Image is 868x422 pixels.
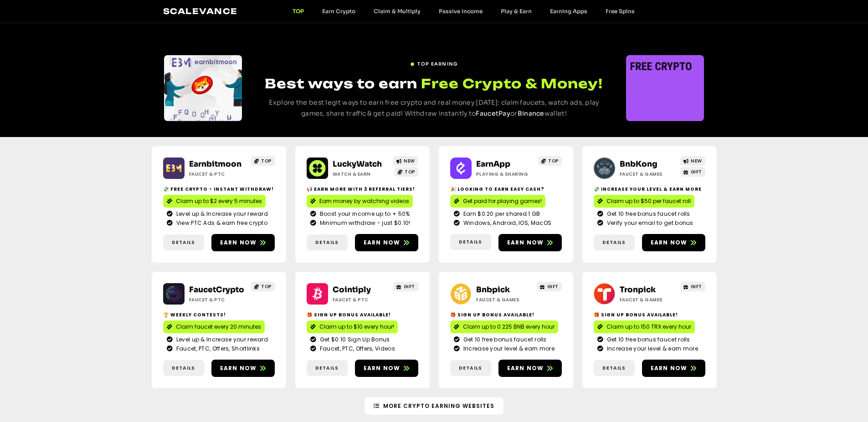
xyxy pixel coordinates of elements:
[211,360,275,377] a: Earn now
[174,336,268,344] span: Level up & Increase your reward
[602,239,626,246] span: Details
[383,402,494,410] span: More Crypto Earning Websites
[620,285,656,295] a: Tronpick
[620,171,677,178] h2: Faucet & Games
[220,364,257,372] span: Earn now
[450,195,545,208] a: Get paid for playing games!
[605,219,693,227] span: Verify your email to get bonus
[594,360,635,376] a: Details
[421,75,603,92] span: Free Crypto & Money!
[163,6,238,16] a: Scalevance
[476,159,510,169] a: EarnApp
[548,158,559,164] span: TOP
[461,336,547,344] span: Get 10 free bonus faucet rolls
[461,210,540,218] span: Earn $0.20 per shared 1 GB
[492,8,541,15] a: Play & Earn
[189,171,246,178] h2: Faucet & PTC
[189,296,246,303] h2: Faucet & PTC
[355,234,418,251] a: Earn now
[537,282,562,291] a: GIFT
[364,239,401,247] span: Earn now
[405,168,415,175] span: TOP
[315,365,339,371] span: Details
[404,158,415,164] span: NEW
[680,282,705,291] a: GIFT
[318,219,411,227] span: Minimum withdraw - just $0.10!
[176,197,262,205] span: Claim up to $2 every 5 minutes
[476,296,533,303] h2: Faucet & Games
[318,210,410,218] span: Boost your income up to + 50%
[319,323,394,331] span: Claim up to $10 every hour!
[211,234,275,251] a: Earn now
[307,311,418,318] h2: 🎁 Sign up bonus available!
[364,364,401,372] span: Earn now
[450,234,491,250] a: Details
[355,360,418,377] a: Earn now
[283,8,313,15] a: TOP
[463,323,555,331] span: Claim up to 0.225 BNB every hour
[498,234,562,251] a: Earn now
[606,323,691,331] span: Claim up to 150 TRX every hour
[507,364,544,372] span: Earn now
[393,282,418,291] a: GIFT
[691,158,702,164] span: NEW
[393,156,418,166] a: NEW
[547,283,559,290] span: GIFT
[251,156,275,166] a: TOP
[594,234,635,250] a: Details
[430,8,492,15] a: Passive Income
[283,8,644,15] nav: Menu
[594,311,705,318] h2: 🎁 Sign Up Bonus Available!
[476,171,533,178] h2: Playing & Sharing
[163,360,204,376] a: Details
[651,239,688,247] span: Earn now
[461,219,551,227] span: Windows, Android, IOS, MacOS
[680,156,705,166] a: NEW
[476,285,510,295] a: Bnbpick
[163,195,266,208] a: Claim up to $2 every 5 minutes
[172,239,195,246] span: Details
[605,345,698,353] span: Increase your level & earn more
[189,159,241,169] a: Earnbitmoon
[189,285,244,295] a: FaucetCrypto
[450,320,558,333] a: Claim up to 0.225 BNB every hour
[518,109,544,117] a: Binance
[261,283,272,290] span: TOP
[307,186,418,193] h2: 📢 Earn more with 3 referral Tiers!
[174,219,267,227] span: View PTC Ads & earn free crypto
[461,345,555,353] span: Increase your level & earn more
[307,320,398,333] a: Claim up to $10 every hour!
[259,97,609,119] p: Explore the best legit ways to earn free crypto and real money [DATE]: claim faucets, watch ads, ...
[163,311,275,318] h2: 🏆 Weekly contests!
[220,239,257,247] span: Earn now
[642,360,705,377] a: Earn now
[605,336,690,344] span: Get 10 free bonus faucet rolls
[620,159,657,169] a: BnbKong
[459,239,482,245] span: Details
[333,171,390,178] h2: Watch & Earn
[680,167,705,177] a: GIFT
[174,345,260,353] span: Faucet, PTC, Offers, Shortlinks
[498,360,562,377] a: Earn now
[313,8,365,15] a: Earn Crypto
[251,282,275,291] a: TOP
[691,168,702,175] span: GIFT
[463,197,542,205] span: Get paid for playing games!
[163,234,204,250] a: Details
[307,195,413,208] a: Earn money by watching videos
[174,210,268,218] span: Level up & Increase your reward
[261,158,272,164] span: TOP
[594,320,695,333] a: Claim up to 150 TRX every hour
[538,156,562,166] a: TOP
[163,320,265,333] a: Claim faucet every 20 minutes
[450,186,562,193] h2: 🎉 Looking to Earn Easy Cash?
[176,323,261,331] span: Claim faucet every 20 minutes
[315,239,339,246] span: Details
[163,186,275,193] h2: 💸 Free crypto - Instant withdraw!
[333,285,371,295] a: Cointiply
[164,55,242,121] div: Slides
[450,360,491,376] a: Details
[476,109,510,117] a: FaucetPay
[307,360,348,376] a: Details
[365,8,430,15] a: Claim & Multiply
